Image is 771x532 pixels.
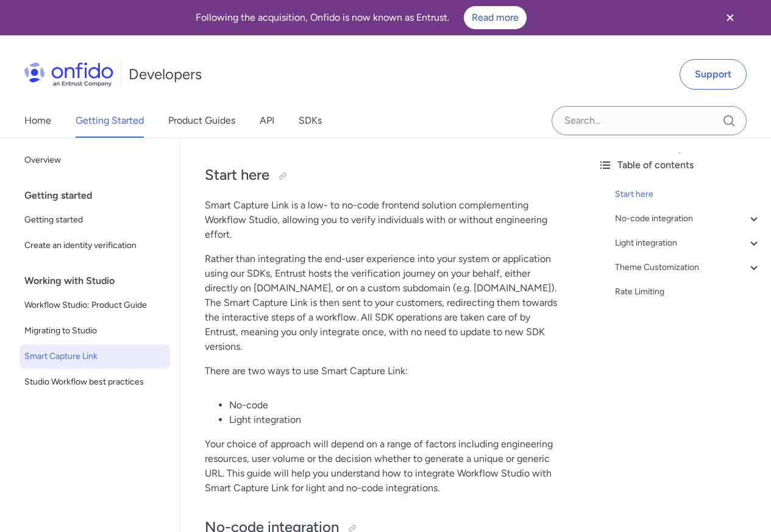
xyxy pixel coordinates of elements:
[205,165,564,186] h2: Start here
[20,233,170,258] a: Create an identity verification
[229,413,564,427] li: Light integration
[24,62,113,87] img: Onfido Logo
[615,285,761,299] a: Rate Limiting
[20,344,170,369] a: Smart Capture Link
[615,236,761,250] a: Light integration
[615,260,761,275] a: Theme Customization
[205,437,564,495] p: Your choice of approach will depend on a range of factors including engineering resources, user v...
[205,364,564,378] p: There are two ways to use Smart Capture Link:
[20,319,170,343] a: Migrating to Studio
[129,65,202,84] h1: Developers
[24,324,165,338] span: Migrating to Studio
[598,158,761,172] div: Table of contents
[24,153,165,168] span: Overview
[20,293,170,317] a: Workflow Studio: Product Guide
[680,59,747,90] a: Support
[20,148,170,172] a: Overview
[24,213,165,227] span: Getting started
[723,10,737,25] svg: Close banner
[205,252,564,354] p: Rather than integrating the end-user experience into your system or application using our SDKs, E...
[24,104,51,138] a: Home
[15,6,708,29] div: Following the acquisition, Onfido is now known as Entrust.
[615,187,761,202] a: Start here
[24,238,165,253] span: Create an identity verification
[299,104,322,138] a: SDKs
[205,198,564,242] p: Smart Capture Link is a low- to no-code frontend solution complementing Workflow Studio, allowing...
[552,106,747,135] input: Onfido search input field
[76,104,144,138] a: Getting Started
[24,269,175,293] div: Working with Studio
[708,2,753,33] button: Close banner
[168,104,235,138] a: Product Guides
[20,208,170,232] a: Getting started
[615,211,761,226] a: No-code integration
[24,349,165,364] span: Smart Capture Link
[24,183,175,208] div: Getting started
[229,398,564,413] li: No-code
[24,298,165,313] span: Workflow Studio: Product Guide
[20,370,170,394] a: Studio Workflow best practices
[260,104,274,138] a: API
[24,375,165,389] span: Studio Workflow best practices
[464,6,527,29] a: Read more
